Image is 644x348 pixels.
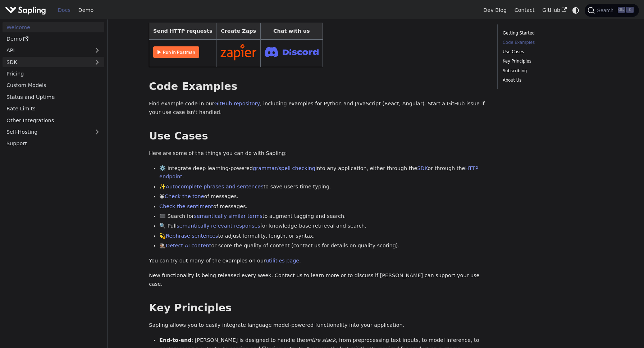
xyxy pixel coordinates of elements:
[5,5,49,15] a: Sapling.ai
[3,22,104,32] a: Welcome
[165,193,204,199] a: Check the tone
[3,69,104,79] a: Pricing
[159,202,487,211] li: of messages.
[3,45,90,56] a: API
[626,7,634,13] kbd: K
[538,5,570,16] a: GitHub
[585,4,639,17] button: Search (Ctrl+K)
[149,302,487,315] h2: Key Principles
[571,5,581,15] button: Switch between dark and light mode (currently system mode)
[149,80,487,93] h2: Code Examples
[305,337,336,343] em: entire stack
[216,23,261,40] th: Create Zaps
[153,46,199,58] img: Run in Postman
[503,68,600,74] a: Subscribing
[3,115,104,125] a: Other Integrations
[503,30,600,37] a: Getting Started
[149,257,487,265] p: You can try out many of the examples on our .
[159,192,487,201] li: 😀 of messages.
[260,23,323,40] th: Chat with us
[5,5,46,15] img: Sapling.ai
[220,44,256,60] img: Connect in Zapier
[503,49,600,55] a: Use Cases
[166,243,211,248] a: Detect AI content
[159,232,487,241] li: 💫 to adjust formality, length, or syntax.
[149,149,487,158] p: Here are some of the things you can do with Sapling:
[479,5,510,16] a: Dev Blog
[3,80,104,91] a: Custom Models
[159,203,213,209] a: Check the sentiment
[3,127,104,137] a: Self-Hosting
[149,100,487,117] p: Find example code in our , including examples for Python and JavaScript (React, Angular). Start a...
[511,5,539,16] a: Contact
[149,23,216,40] th: Send HTTP requests
[194,213,262,219] a: semantically similar terms
[265,45,319,59] img: Join Discord
[177,223,260,229] a: semantically relevant responses
[214,101,260,106] a: GitHub repository
[159,337,191,343] strong: End-to-end
[3,104,104,114] a: Rate Limits
[503,58,600,65] a: Key Principles
[266,258,299,264] a: utilities page
[54,5,74,16] a: Docs
[166,233,218,239] a: Rephrase sentences
[149,271,487,289] p: New functionality is being released every week. Contact us to learn more or to discuss if [PERSON...
[166,184,264,189] a: Autocomplete phrases and sentences
[159,242,487,250] li: 🕵🏽‍♀️ or score the quality of content (contact us for details on quality scoring).
[149,130,487,143] h2: Use Cases
[417,165,428,171] a: SDK
[3,138,104,149] a: Support
[503,77,600,84] a: About Us
[90,57,104,67] button: Expand sidebar category 'SDK'
[159,183,487,191] li: ✨ to save users time typing.
[159,212,487,221] li: 🟰 Search for to augment tagging and search.
[595,8,618,13] span: Search
[159,222,487,230] li: 🔍 Pull for knowledge-base retrieval and search.
[253,165,315,171] a: grammar/spell checking
[503,39,600,46] a: Code Examples
[3,92,104,102] a: Status and Uptime
[159,164,487,182] li: ⚙️ Integrate deep learning-powered into any application, either through the or through the .
[149,321,487,330] p: Sapling allows you to easily integrate language model-powered functionality into your application.
[74,5,97,16] a: Demo
[90,45,104,56] button: Expand sidebar category 'API'
[3,57,90,67] a: SDK
[3,34,104,44] a: Demo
